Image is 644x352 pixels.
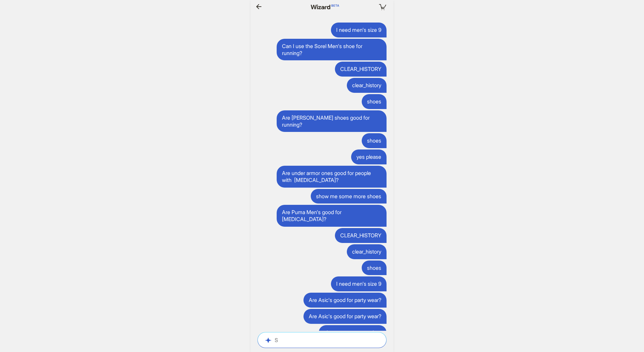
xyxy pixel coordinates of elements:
div: CLEAR_HISTORY [335,228,387,243]
div: I need men's size 9 [331,276,387,291]
div: show me some watches [319,325,387,340]
div: Are Asic's good for party wear? [303,293,387,308]
div: Are Puma Men's good for [MEDICAL_DATA]? [277,205,387,227]
div: show me some more shoes [311,189,387,204]
div: CLEAR_HISTORY [335,62,387,77]
div: Are Asic's good for party wear? [303,309,387,324]
div: I need men's size 9 [331,23,387,37]
div: Can I use the Sorel Men's shoe for running? [277,39,387,61]
div: Are under armor ones good for people with [MEDICAL_DATA]? [277,166,387,188]
div: shoes [362,133,387,148]
div: shoes [362,261,387,275]
div: clear_history [347,78,387,93]
div: yes please [351,149,387,164]
div: Are [PERSON_NAME] shoes good for running? [277,110,387,132]
div: shoes [362,94,387,109]
div: clear_history [347,244,387,259]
